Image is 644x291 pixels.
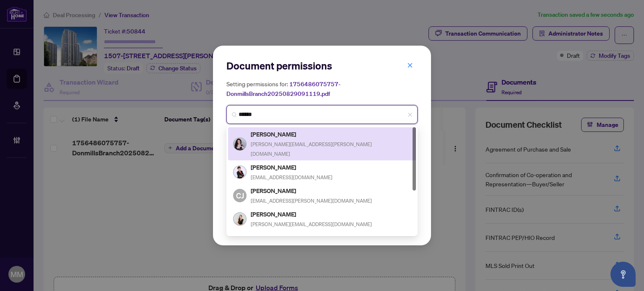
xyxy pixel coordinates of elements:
img: search_icon [232,112,237,117]
img: Profile Icon [234,213,246,225]
span: [PERSON_NAME][EMAIL_ADDRESS][PERSON_NAME][DOMAIN_NAME] [251,141,372,157]
span: close [407,62,413,68]
button: Open asap [610,262,636,287]
h5: [PERSON_NAME] [251,162,332,172]
h5: Setting permissions for: [226,79,418,98]
span: [EMAIL_ADDRESS][DOMAIN_NAME] [251,174,332,180]
h5: [PERSON_NAME] [251,129,411,139]
h5: [PERSON_NAME] [251,209,372,219]
img: Profile Icon [234,138,246,150]
h5: [PERSON_NAME] [251,186,372,196]
img: Profile Icon [234,166,246,178]
span: CJ [236,190,244,201]
span: [PERSON_NAME][EMAIL_ADDRESS][DOMAIN_NAME] [251,221,372,227]
h5: [PERSON_NAME] [251,233,332,242]
h2: Document permissions [226,59,418,72]
span: [EMAIL_ADDRESS][PERSON_NAME][DOMAIN_NAME] [251,198,372,204]
span: close [408,112,413,117]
